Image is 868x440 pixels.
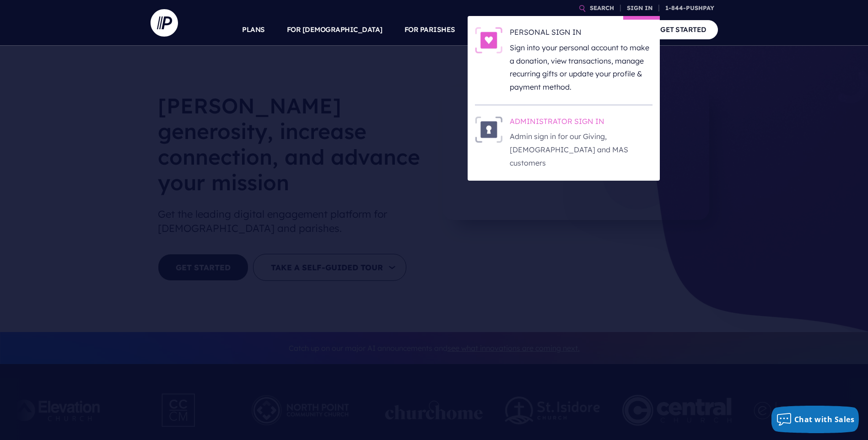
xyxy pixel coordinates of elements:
a: FOR PARISHES [404,14,455,46]
h6: ADMINISTRATOR SIGN IN [510,116,652,130]
img: ADMINISTRATOR SIGN IN - Illustration [475,116,502,143]
img: PERSONAL SIGN IN - Illustration [475,27,502,54]
h6: PERSONAL SIGN IN [510,27,652,41]
button: Chat with Sales [771,406,859,433]
a: SOLUTIONS [477,14,518,46]
a: FOR [DEMOGRAPHIC_DATA] [287,14,383,46]
p: Admin sign in for our Giving, [DEMOGRAPHIC_DATA] and MAS customers [510,130,652,169]
a: PERSONAL SIGN IN - Illustration PERSONAL SIGN IN Sign into your personal account to make a donati... [475,27,652,94]
a: ADMINISTRATOR SIGN IN - Illustration ADMINISTRATOR SIGN IN Admin sign in for our Giving, [DEMOGRA... [475,116,652,170]
a: GET STARTED [649,20,718,39]
p: Sign into your personal account to make a donation, view transactions, manage recurring gifts or ... [510,41,652,94]
span: Chat with Sales [794,414,855,424]
a: EXPLORE [539,14,571,46]
a: PLANS [242,14,265,46]
a: COMPANY [593,14,627,46]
